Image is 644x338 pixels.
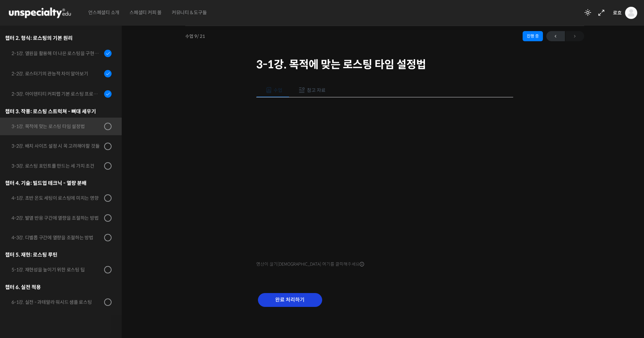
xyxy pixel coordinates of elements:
[256,262,364,267] span: 영상이 끊기[DEMOGRAPHIC_DATA] 여기를 클릭해주세요
[11,70,102,77] div: 2-2강. 로스터기의 관능적 차이 알아보기
[11,123,102,130] div: 3-1강. 목적에 맞는 로스팅 타임 설정법
[258,293,322,307] input: 완료 처리하기
[45,214,87,231] a: 대화
[197,33,205,39] span: / 21
[523,31,543,41] div: 진행 중
[11,142,102,150] div: 3-2강. 배치 사이즈 설정 시 꼭 고려해야할 것들
[307,87,326,93] span: 참고 자료
[21,224,25,230] span: 홈
[11,90,102,98] div: 2-3강. 아이덴티티 커피랩 기본 로스팅 프로파일 세팅
[5,107,112,116] div: 챕터 3. 작풍: 로스팅 스트럭쳐 - 뼈대 세우기
[185,34,205,39] span: 수업 9
[5,178,112,188] div: 챕터 4. 기술: 빌드업 테크닉 - 열량 분배
[613,10,622,16] span: 로흐
[104,224,113,230] span: 설정
[11,214,102,222] div: 4-2강. 발열 반응 구간에 열량을 조절하는 방법
[11,162,102,170] div: 3-3강. 로스팅 포인트를 만드는 세 가지 조건
[11,266,102,273] div: 5-1강. 재현성을 높이기 위한 로스팅 팁
[5,283,112,292] div: 챕터 6. 실전 적용
[546,32,565,41] span: ←
[256,58,513,71] h1: 3-1강. 목적에 맞는 로스팅 타임 설정법
[5,33,112,43] div: 챕터 2. 형식: 로스팅의 기본 원리
[11,298,102,306] div: 6-1강. 실전 - 과테말라 워시드 샘플 로스팅
[11,50,102,57] div: 2-1강. 열원을 활용해 더 나은 로스팅을 구현하는 방법
[62,225,70,230] span: 대화
[2,214,45,231] a: 홈
[273,87,282,93] span: 수업
[546,31,565,41] a: ←이전
[87,214,130,231] a: 설정
[5,250,112,259] div: 챕터 5. 재현: 로스팅 루틴
[11,234,102,241] div: 4-3강. 디벨롭 구간에 열량을 조절하는 방법
[11,194,102,202] div: 4-1강. 초반 온도 세팅이 로스팅에 미치는 영향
